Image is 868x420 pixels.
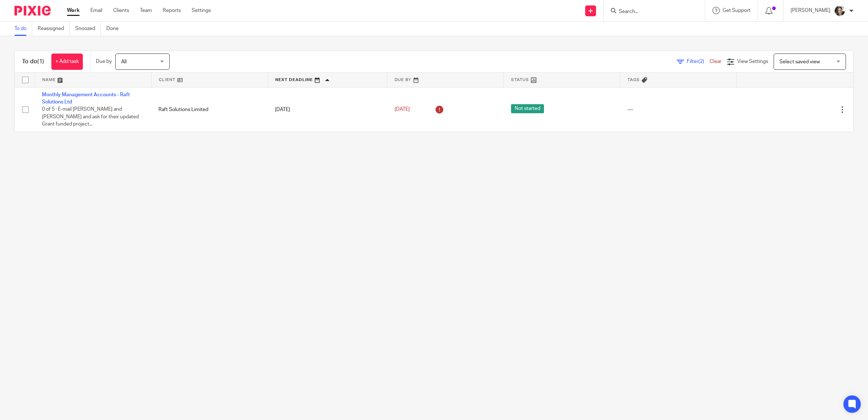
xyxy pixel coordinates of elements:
a: Settings [192,7,211,14]
a: Email [90,7,102,14]
span: (2) [698,59,704,64]
h1: To do [22,58,44,65]
a: Reassigned [38,22,70,36]
a: Done [106,22,124,36]
a: Snoozed [75,22,101,36]
span: 0 of 5 · E-mail [PERSON_NAME] and [PERSON_NAME] and ask for their updated Grant funded project... [42,107,139,127]
div: --- [627,106,729,113]
span: Select saved view [779,59,820,64]
span: [DATE] [395,107,410,112]
img: barbara-raine-.jpg [834,5,846,17]
input: Search [618,9,683,15]
span: View Settings [737,59,768,64]
span: Filter [687,59,710,64]
span: Not started [511,104,544,113]
a: Monthly Management Accounts - Raft Solutions Ltd [42,92,130,105]
span: All [121,59,127,64]
a: Clear [710,59,722,64]
a: + Add task [51,54,83,70]
td: Raft Solutions Limited [151,87,268,132]
p: [PERSON_NAME] [791,7,830,14]
p: Due by [96,58,112,65]
img: Pixie [14,6,51,16]
span: Get Support [723,8,750,13]
span: Tags [627,78,640,82]
a: Reports [163,7,181,14]
a: Work [67,7,80,14]
a: Team [140,7,152,14]
a: Clients [113,7,129,14]
a: To do [14,22,32,36]
span: (1) [37,59,44,64]
td: [DATE] [268,87,387,132]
